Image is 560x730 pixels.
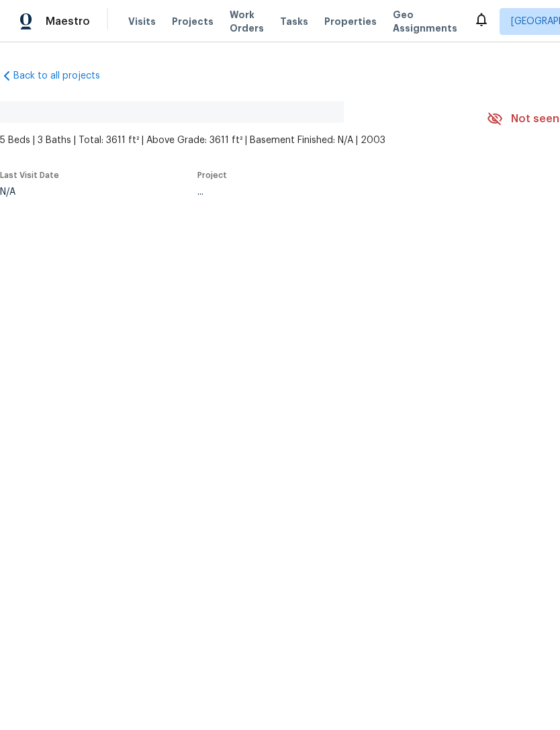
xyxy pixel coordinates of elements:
[393,8,457,35] span: Geo Assignments
[280,17,308,26] span: Tasks
[230,8,264,35] span: Work Orders
[324,15,377,28] span: Properties
[46,15,90,28] span: Maestro
[197,171,227,179] span: Project
[128,15,156,28] span: Visits
[172,15,214,28] span: Projects
[197,187,455,197] div: ...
